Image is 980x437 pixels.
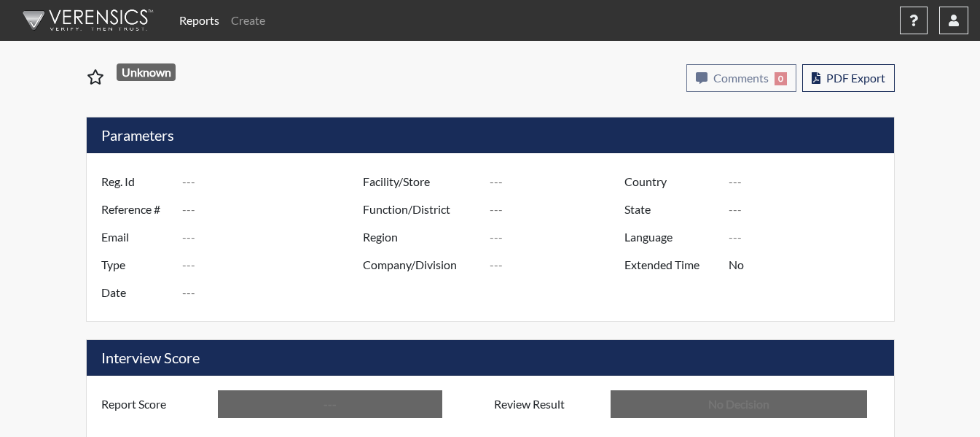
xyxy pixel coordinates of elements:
[90,251,182,279] label: Type
[182,223,366,251] input: ---
[490,196,628,223] input: ---
[729,251,890,279] input: ---
[87,340,894,376] h5: Interview Score
[729,168,890,196] input: ---
[614,251,729,279] label: Extended Time
[352,168,490,196] label: Facility/Store
[182,196,366,223] input: ---
[352,223,490,251] label: Region
[173,6,225,35] a: Reports
[117,63,176,81] span: Unknown
[490,251,628,279] input: ---
[775,72,787,85] span: 0
[611,390,867,418] input: No Decision
[182,168,366,196] input: ---
[90,279,182,306] label: Date
[614,196,729,223] label: State
[90,223,182,251] label: Email
[826,71,885,85] span: PDF Export
[87,117,894,153] h5: Parameters
[90,196,182,223] label: Reference #
[182,279,366,306] input: ---
[90,390,219,418] label: Report Score
[352,196,490,223] label: Function/District
[686,64,796,92] button: Comments0
[614,223,729,251] label: Language
[352,251,490,279] label: Company/Division
[182,251,366,279] input: ---
[490,168,628,196] input: ---
[90,168,182,196] label: Reg. Id
[225,6,271,35] a: Create
[729,196,890,223] input: ---
[713,71,769,85] span: Comments
[218,390,442,418] input: ---
[802,64,895,92] button: PDF Export
[483,390,611,418] label: Review Result
[729,223,890,251] input: ---
[490,223,628,251] input: ---
[614,168,729,196] label: Country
